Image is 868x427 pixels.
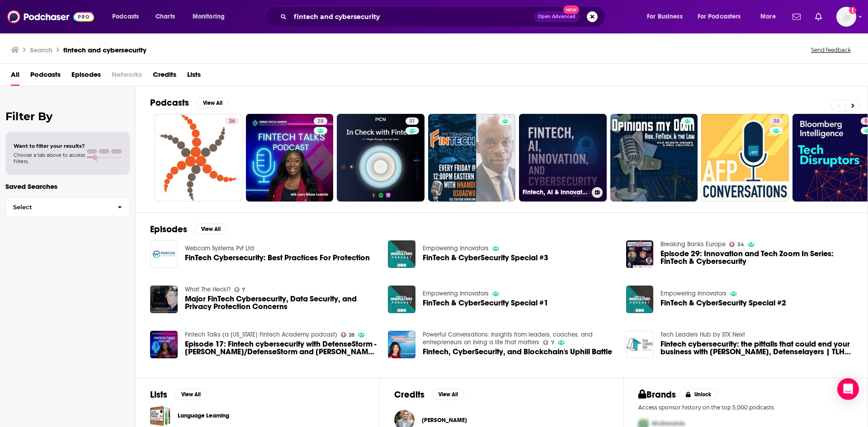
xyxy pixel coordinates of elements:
[229,117,235,126] span: 36
[150,389,167,400] h2: Lists
[754,9,787,24] button: open menu
[837,378,859,400] div: Open Intercom Messenger
[432,389,464,400] button: View All
[849,7,856,14] svg: Add a profile image
[175,389,207,400] button: View All
[701,114,789,202] a: 38
[112,67,142,86] span: Networks
[155,114,242,202] a: 36
[150,97,229,108] a: PodcastsView All
[660,299,786,307] a: FinTech & CyberSecurity Special #2
[106,9,151,24] button: open menu
[660,340,853,356] a: Fintech cybersecurity: the pitfalls that could end your business with Aleksander Czarnowski, Defe...
[71,67,101,86] a: Episodes
[423,290,489,297] a: Empowering Innovators
[7,8,94,25] a: Podchaser - Follow, Share and Rate Podcasts
[193,10,225,23] span: Monitoring
[185,340,377,356] span: Episode 17: Fintech cybersecurity with DefenseStorm - [PERSON_NAME]/DefenseStorm and [PERSON_NAME...
[185,254,370,262] a: FinTech Cybersecurity: Best Practices For Protection
[534,11,580,22] button: Open AdvancedNew
[698,10,741,23] span: For Podcasters
[394,389,464,400] a: CreditsView All
[660,250,853,265] a: Episode 29: Innovation and Tech Zoom In Series: FinTech & Cybersecurity
[150,331,178,358] img: Episode 17: Fintech cybersecurity with DefenseStorm - DJ Landreneau/DefenseStorm and Michael Olaj...
[811,9,826,24] a: Show notifications dropdown
[187,67,201,86] a: Lists
[406,117,419,125] a: 31
[626,331,654,358] img: Fintech cybersecurity: the pitfalls that could end your business with Aleksander Czarnowski, Defe...
[638,389,676,400] h2: Brands
[150,286,178,313] img: Major FinTech Cybersecurity, Data Security, and Privacy Protection Concerns
[153,67,176,86] a: Credits
[246,114,334,202] a: 28
[150,240,178,268] img: FinTech Cybersecurity: Best Practices For Protection
[150,406,170,426] span: Language Learning
[11,67,19,86] a: All
[186,9,236,24] button: open menu
[242,288,245,292] span: 7
[836,7,856,27] button: Show profile menu
[185,295,377,310] a: Major FinTech Cybersecurity, Data Security, and Privacy Protection Concerns
[737,243,744,247] span: 34
[341,332,355,338] a: 28
[225,117,239,125] a: 36
[423,299,548,307] a: FinTech & CyberSecurity Special #1
[769,117,783,125] a: 38
[422,417,467,424] span: [PERSON_NAME]
[519,114,607,202] a: Fintech, AI & Innovation
[760,10,776,23] span: More
[679,389,718,400] button: Unlock
[388,331,415,358] img: Fintech, CyberSecurity, and Blockchain's Uphill Battle
[5,110,130,123] h2: Filter By
[63,46,146,54] h3: fintech and cybersecurity
[692,9,754,24] button: open menu
[836,7,856,27] img: User Profile
[156,10,175,23] span: Charts
[150,389,207,400] a: ListsView All
[5,182,130,191] p: Saved Searches
[808,46,854,54] button: Send feedback
[773,117,779,126] span: 38
[423,331,593,346] a: Powerful Conversations: Insights from leaders, coaches, and entrepreneurs on living a life that m...
[196,98,229,108] button: View All
[626,240,654,268] a: Episode 29: Innovation and Tech Zoom In Series: FinTech & Cybersecurity
[729,242,744,247] a: 34
[194,224,227,235] button: View All
[234,287,245,292] a: 7
[185,286,231,293] a: What The Heck!?
[5,197,130,217] button: Select
[626,286,654,313] a: FinTech & CyberSecurity Special #2
[185,331,337,338] a: Fintech Talks (a Georgia Fintech Academy podcast)
[660,240,726,248] a: Breaking Banks Europe
[660,331,745,338] a: Tech Leaders Hub by STX Next
[563,5,580,14] span: New
[150,97,189,108] h2: Podcasts
[423,244,489,252] a: Empowering Innovators
[836,7,856,27] span: Logged in as tyllerbarner
[30,67,61,86] a: Podcasts
[30,46,52,54] h3: Search
[423,348,612,356] a: Fintech, CyberSecurity, and Blockchain's Uphill Battle
[388,240,415,268] img: FinTech & CyberSecurity Special #3
[538,14,576,19] span: Open Advanced
[647,10,683,23] span: For Business
[388,286,415,313] a: FinTech & CyberSecurity Special #1
[337,114,425,202] a: 31
[150,9,180,24] a: Charts
[394,389,425,400] h2: Credits
[14,152,85,164] span: Choose a tab above to access filters.
[6,204,110,210] span: Select
[641,9,694,24] button: open menu
[349,333,354,337] span: 28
